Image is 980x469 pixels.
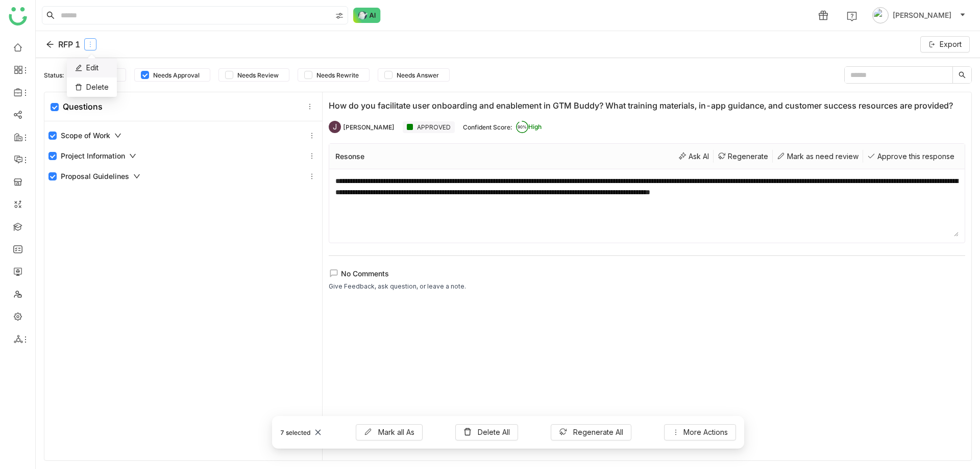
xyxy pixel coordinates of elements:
[329,100,965,111] div: How do you facilitate user onboarding and enablement in GTM Buddy? What training materials, in-ap...
[44,146,322,166] div: Project Information
[353,8,381,23] img: ask-buddy-normal.svg
[516,121,542,133] div: High
[44,71,64,79] div: Status:
[44,166,322,187] div: Proposal Guidelines
[329,281,466,292] div: Give Feedback, ask question, or leave a note.
[714,150,773,163] div: Regenerate
[847,11,857,21] img: help.svg
[870,7,968,23] button: [PERSON_NAME]
[773,150,863,163] div: Mark as need review
[455,424,518,440] button: Delete All
[46,38,96,50] div: RFP 1
[393,71,443,79] span: Needs Answer
[403,121,455,133] div: APPROVED
[516,125,528,129] span: 90%
[664,424,736,440] button: More Actions
[48,130,121,141] div: Scope of Work
[940,39,962,50] span: Export
[674,150,714,163] div: Ask AI
[233,71,283,79] span: Needs Review
[378,427,414,438] span: Mark all As
[335,152,364,161] div: Resonse
[335,12,344,20] img: search-type.svg
[863,150,959,163] div: Approve this response
[149,71,204,79] span: Needs Approval
[280,429,324,436] div: 7 selected
[463,123,512,131] div: Confident Score:
[329,268,339,278] img: lms-comment.svg
[67,77,117,97] div: Delete
[356,424,423,440] button: Mark all As
[341,269,389,278] span: No Comments
[683,427,728,438] span: More Actions
[893,10,951,21] span: [PERSON_NAME]
[67,58,117,77] div: Edit
[44,125,322,146] div: Scope of Work
[920,36,970,53] button: Export
[48,171,140,182] div: Proposal Guidelines
[343,123,395,131] div: [PERSON_NAME]
[551,424,631,440] button: Regenerate All
[48,150,136,162] div: Project Information
[478,427,510,438] span: Delete All
[51,101,103,112] div: Questions
[333,121,337,133] span: J
[9,7,27,25] img: logo
[573,427,623,438] span: Regenerate All
[312,71,363,79] span: Needs Rewrite
[872,7,889,23] img: avatar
